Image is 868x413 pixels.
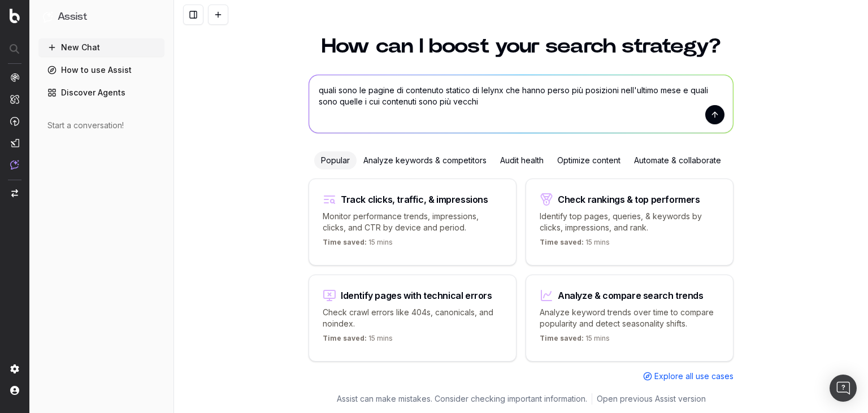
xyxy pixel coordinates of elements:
[323,334,367,342] span: Time saved:
[540,334,584,342] span: Time saved:
[10,386,19,395] img: My account
[323,238,367,246] span: Time saved:
[10,73,19,82] img: Analytics
[341,195,488,204] div: Track clicks, traffic, & impressions
[654,371,734,382] span: Explore all use cases
[43,9,160,25] button: Assist
[357,151,493,169] div: Analyze keywords & competitors
[10,8,20,23] img: Botify logo
[540,238,610,251] p: 15 mins
[597,393,706,405] a: Open previous Assist version
[10,364,19,373] img: Setting
[558,291,704,300] div: Analyze & compare search trends
[10,160,19,169] img: Assist
[10,116,19,126] img: Activation
[38,38,164,56] button: New Chat
[341,291,492,300] div: Identify pages with technical errors
[643,371,734,382] a: Explore all use cases
[10,94,19,104] img: Intelligence
[550,151,627,169] div: Optimize content
[11,189,18,197] img: Switch project
[540,238,584,246] span: Time saved:
[314,151,357,169] div: Popular
[323,334,393,347] p: 15 mins
[323,211,502,233] p: Monitor performance trends, impressions, clicks, and CTR by device and period.
[540,334,610,347] p: 15 mins
[47,120,155,131] div: Start a conversation!
[38,84,164,102] a: Discover Agents
[58,9,87,25] h1: Assist
[337,393,587,405] p: Assist can make mistakes. Consider checking important information.
[830,375,857,402] div: Open Intercom Messenger
[38,61,164,79] a: How to use Assist
[558,195,700,204] div: Check rankings & top performers
[540,211,719,233] p: Identify top pages, queries, & keywords by clicks, impressions, and rank.
[493,151,550,169] div: Audit health
[309,75,733,133] textarea: quali sono le pagine di contenuto statico di lelynx che hanno perso più posizioni nell'ultimo mes...
[323,238,393,251] p: 15 mins
[10,138,19,147] img: Studio
[627,151,728,169] div: Automate & collaborate
[323,307,502,329] p: Check crawl errors like 404s, canonicals, and noindex.
[43,11,53,22] img: Assist
[309,36,734,56] h1: How can I boost your search strategy?
[540,307,719,329] p: Analyze keyword trends over time to compare popularity and detect seasonality shifts.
